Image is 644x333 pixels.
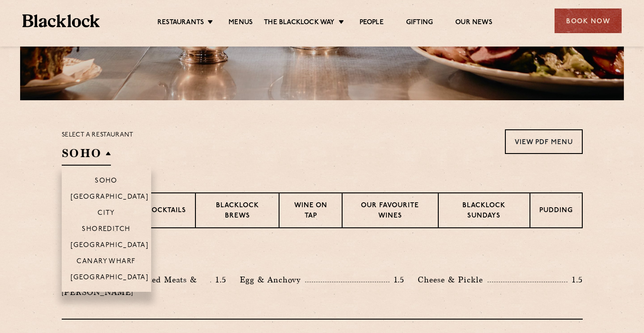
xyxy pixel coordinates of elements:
p: Egg & Anchovy [240,273,305,286]
p: Wine on Tap [288,201,332,222]
a: Gifting [406,18,433,28]
p: 1.5 [211,274,226,286]
p: Blacklock Sundays [448,201,520,222]
p: [GEOGRAPHIC_DATA] [71,193,149,202]
p: Canary Wharf [76,258,136,267]
p: Select a restaurant [62,129,134,141]
a: People [360,18,384,28]
a: Our News [455,18,492,28]
p: Our favourite wines [352,201,429,222]
h3: Pre Chop Bites [62,251,583,262]
a: View PDF Menu [505,129,583,154]
h2: SOHO [62,145,111,166]
a: Restaurants [157,18,204,28]
p: [GEOGRAPHIC_DATA] [71,274,149,283]
div: Book Now [555,9,622,33]
a: Menus [229,18,253,28]
p: Cheese & Pickle [418,273,487,286]
a: The Blacklock Way [264,18,335,28]
p: 1.5 [568,274,583,286]
p: Shoreditch [82,226,131,235]
img: BL_Textured_Logo-footer-cropped.svg [22,14,100,27]
p: 1.5 [390,274,405,286]
p: Soho [95,177,118,186]
p: [GEOGRAPHIC_DATA] [71,242,149,251]
p: Cocktails [146,206,186,217]
p: Blacklock Brews [205,201,270,222]
p: City [97,209,115,218]
p: Pudding [539,206,573,217]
